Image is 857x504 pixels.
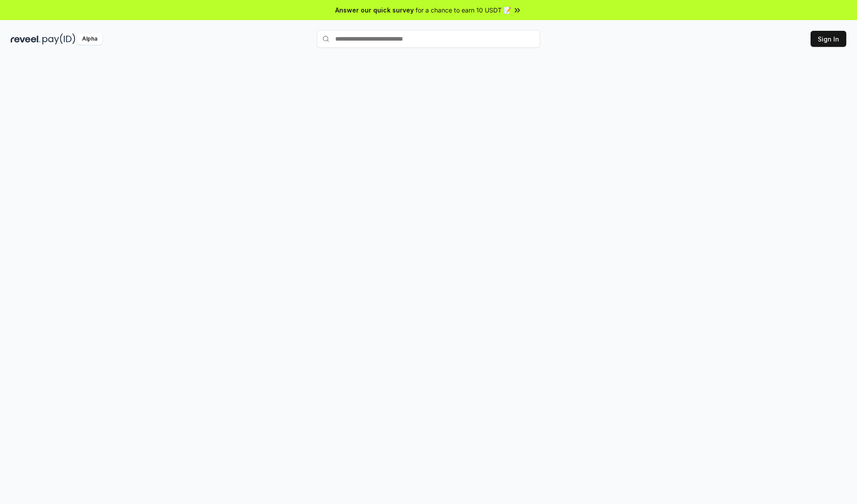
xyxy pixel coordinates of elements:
div: Alpha [77,33,102,45]
span: for a chance to earn 10 USDT 📝 [416,5,511,15]
span: Answer our quick survey [335,5,414,15]
img: reveel_dark [11,33,41,45]
img: pay_id [42,33,75,45]
button: Sign In [811,31,846,47]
